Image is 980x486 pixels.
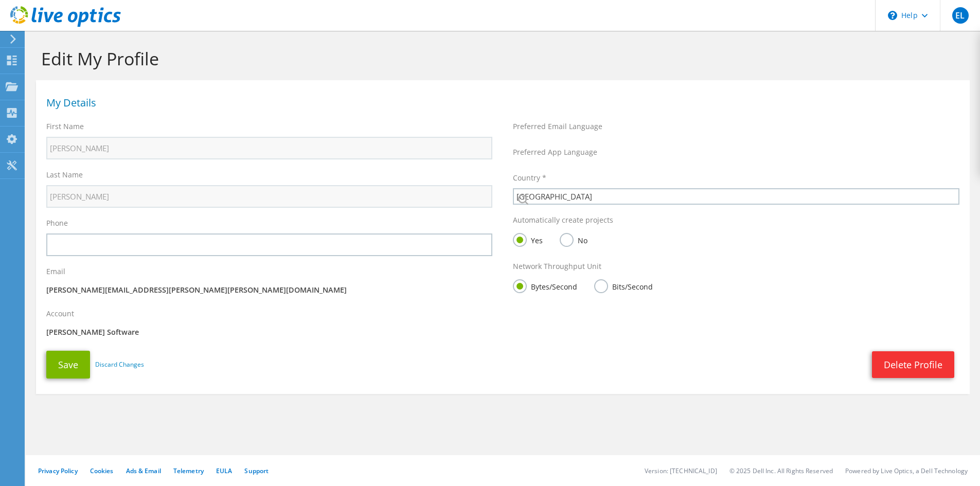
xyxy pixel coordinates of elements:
li: Powered by Live Optics, a Dell Technology [845,466,968,475]
label: Yes [513,233,543,246]
label: Account [46,309,74,319]
p: [PERSON_NAME][EMAIL_ADDRESS][PERSON_NAME][PERSON_NAME][DOMAIN_NAME] [46,284,492,296]
label: Bytes/Second [513,279,577,292]
h1: Edit My Profile [41,48,959,69]
label: Bits/Second [594,279,653,292]
li: Version: [TECHNICAL_ID] [645,466,717,475]
label: Preferred App Language [513,147,597,157]
label: Network Throughput Unit [513,261,601,272]
label: Phone [46,218,68,228]
label: Last Name [46,170,83,180]
a: Telemetry [173,466,204,475]
a: Cookies [90,466,114,475]
label: Preferred Email Language [513,121,602,132]
a: Support [244,466,269,475]
svg: \n [888,11,897,20]
a: Privacy Policy [38,466,78,475]
label: First Name [46,121,84,132]
span: EL [952,7,969,24]
label: No [560,233,587,246]
a: Discard Changes [95,359,144,370]
a: Ads & Email [126,466,161,475]
li: © 2025 Dell Inc. All Rights Reserved [729,466,833,475]
label: Email [46,266,65,277]
label: Country * [513,173,546,183]
h1: My Details [46,98,954,108]
a: EULA [216,466,232,475]
label: Automatically create projects [513,215,613,225]
a: Delete Profile [872,351,954,378]
button: Save [46,351,90,379]
p: [PERSON_NAME] Software [46,327,492,338]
